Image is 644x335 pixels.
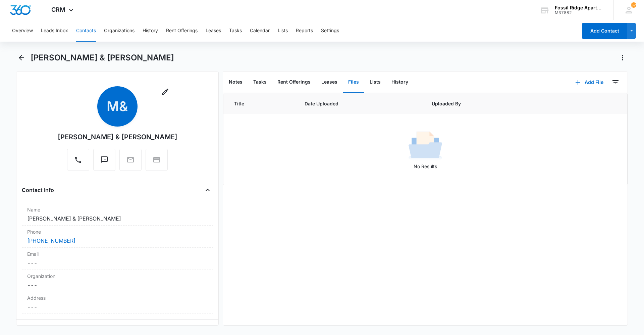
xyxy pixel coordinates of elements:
[364,72,386,93] button: Lists
[27,303,208,311] dd: ---
[631,2,636,8] span: 37
[409,129,442,163] img: No Results
[93,159,115,165] a: Text
[12,20,33,42] button: Overview
[22,203,213,226] div: Name[PERSON_NAME] & [PERSON_NAME]
[223,72,248,93] button: Notes
[386,72,414,93] button: History
[93,149,115,171] button: Text
[16,52,26,63] button: Back
[206,20,221,42] button: Leases
[76,20,96,42] button: Contacts
[27,294,208,301] label: Address
[22,186,54,194] h4: Contact Info
[27,214,208,223] dd: [PERSON_NAME] & [PERSON_NAME]
[27,206,208,213] label: Name
[51,6,65,13] span: CRM
[305,100,415,107] span: Date Uploaded
[569,74,610,90] button: Add File
[67,159,89,165] a: Call
[143,20,158,42] button: History
[555,10,604,15] div: account id
[229,20,242,42] button: Tasks
[22,270,213,292] div: Organization---
[617,52,628,63] button: Actions
[202,185,213,195] button: Close
[27,228,208,235] label: Phone
[27,259,208,267] dd: ---
[22,292,213,314] div: Address---
[343,72,364,93] button: Files
[631,2,636,8] div: notifications count
[166,20,198,42] button: Rent Offerings
[27,250,208,257] label: Email
[582,23,627,39] button: Add Contact
[67,149,89,171] button: Call
[97,86,138,127] span: M&
[296,20,313,42] button: Reports
[22,226,213,248] div: Phone[PHONE_NUMBER]
[58,132,177,142] div: [PERSON_NAME] & [PERSON_NAME]
[234,100,288,107] span: Title
[104,20,135,42] button: Organizations
[31,53,174,63] h1: [PERSON_NAME] & [PERSON_NAME]
[278,20,288,42] button: Lists
[224,163,627,170] p: No Results
[316,72,343,93] button: Leases
[248,72,272,93] button: Tasks
[27,281,208,289] dd: ---
[41,20,68,42] button: Leads Inbox
[22,248,213,270] div: Email---
[555,5,604,10] div: account name
[610,77,621,88] button: Filters
[27,273,208,280] label: Organization
[250,20,270,42] button: Calendar
[432,100,531,107] span: Uploaded By
[27,237,75,245] a: [PHONE_NUMBER]
[321,20,339,42] button: Settings
[272,72,316,93] button: Rent Offerings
